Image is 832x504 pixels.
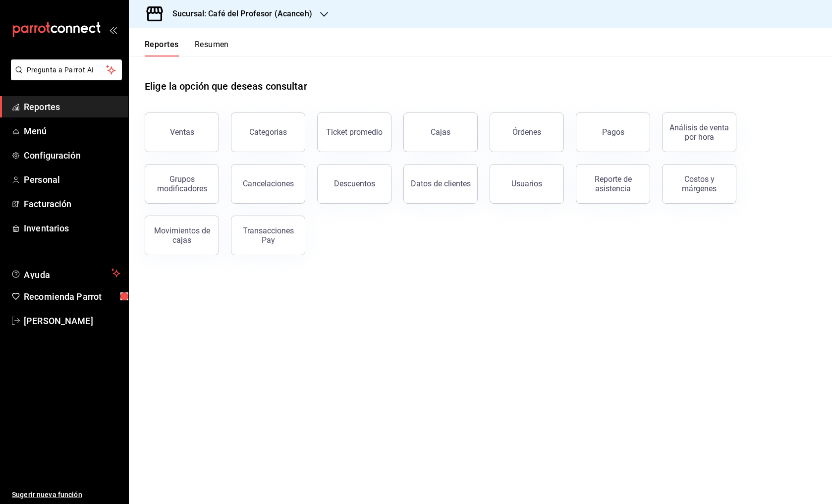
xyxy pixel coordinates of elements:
[24,173,120,186] span: Personal
[195,40,229,56] button: Resumen
[602,127,624,137] div: Pagos
[668,174,730,193] div: Costos y márgenes
[334,179,375,188] div: Descuentos
[24,197,120,211] span: Facturación
[431,126,451,138] div: Cajas
[512,127,541,137] div: Órdenes
[145,40,229,56] div: navigation tabs
[7,72,122,82] a: Pregunta a Parrot AI
[24,124,120,138] span: Menú
[317,164,391,204] button: Descuentos
[668,123,730,142] div: Análisis de venta por hora
[231,164,305,204] button: Cancelaciones
[109,26,117,34] button: open_drawer_menu
[24,100,120,113] span: Reportes
[326,127,383,137] div: Ticket promedio
[582,174,644,193] div: Reporte de asistencia
[11,59,122,80] button: Pregunta a Parrot AI
[490,164,564,204] button: Usuarios
[662,164,736,204] button: Costos y márgenes
[12,490,120,500] span: Sugerir nueva función
[317,112,391,152] button: Ticket promedio
[249,127,287,137] div: Categorías
[27,65,107,75] span: Pregunta a Parrot AI
[576,112,650,152] button: Pagos
[490,112,564,152] button: Órdenes
[145,164,219,204] button: Grupos modificadores
[24,222,120,235] span: Inventarios
[231,216,305,255] button: Transacciones Pay
[243,179,294,188] div: Cancelaciones
[151,174,213,193] div: Grupos modificadores
[24,149,120,162] span: Configuración
[145,79,307,94] h1: Elige la opción que deseas consultar
[231,112,305,152] button: Categorías
[24,290,120,303] span: Recomienda Parrot
[145,40,179,56] button: Reportes
[145,112,219,152] button: Ventas
[145,216,219,255] button: Movimientos de cajas
[170,127,194,137] div: Ventas
[511,179,542,188] div: Usuarios
[411,179,471,188] div: Datos de clientes
[24,314,120,328] span: [PERSON_NAME]
[403,112,478,152] a: Cajas
[24,267,108,279] span: Ayuda
[403,164,478,204] button: Datos de clientes
[576,164,650,204] button: Reporte de asistencia
[662,112,736,152] button: Análisis de venta por hora
[237,226,299,245] div: Transacciones Pay
[151,226,213,245] div: Movimientos de cajas
[165,8,312,20] h3: Sucursal: Café del Profesor (Acanceh)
